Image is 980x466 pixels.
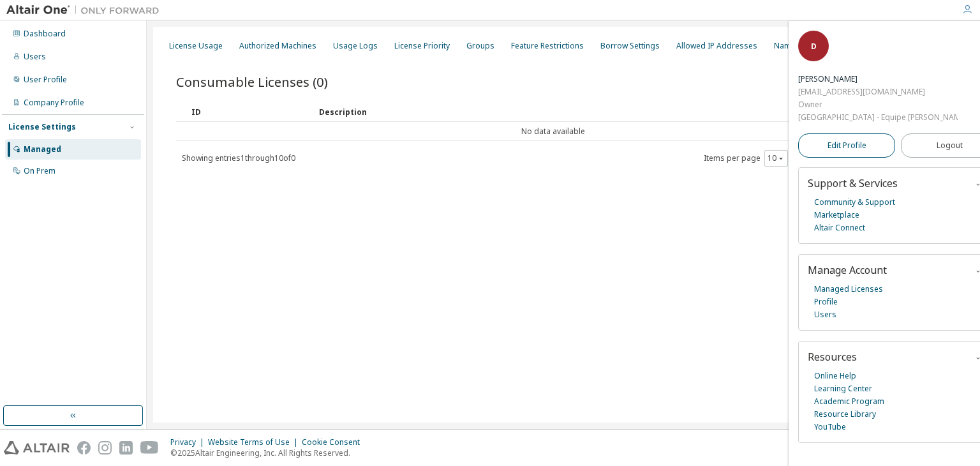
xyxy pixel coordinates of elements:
[319,101,925,122] div: Description
[6,4,166,17] img: Altair One
[24,75,67,85] div: User Profile
[808,176,898,190] span: Support & Services
[24,52,46,62] div: Users
[814,395,884,408] a: Academic Program
[676,41,757,51] div: Allowed IP Addresses
[208,437,302,447] div: Website Terms of Use
[814,308,836,321] a: Users
[24,166,56,176] div: On Prem
[814,408,876,421] a: Resource Library
[814,209,859,222] a: Marketplace
[798,98,958,111] div: Owner
[814,283,883,296] a: Managed Licenses
[169,41,223,51] div: License Usage
[176,73,328,91] span: Consumable Licenses (0)
[828,140,866,151] span: Edit Profile
[239,41,316,51] div: Authorized Machines
[333,41,378,51] div: Usage Logs
[98,441,112,455] img: instagram.svg
[814,370,856,382] a: Online Help
[798,86,958,98] div: [EMAIL_ADDRESS][DOMAIN_NAME]
[704,150,788,167] span: Items per page
[302,437,367,447] div: Cookie Consent
[119,441,133,455] img: linkedin.svg
[814,421,846,433] a: YouTube
[176,122,930,141] td: No data available
[600,41,660,51] div: Borrow Settings
[24,29,66,39] div: Dashboard
[814,296,838,308] a: Profile
[182,153,295,163] span: Showing entries 1 through 10 of 0
[768,153,785,163] button: 10
[774,41,820,51] div: Named User
[808,263,887,277] span: Manage Account
[808,350,857,364] span: Resources
[170,447,367,458] p: © 2025 Altair Engineering, Inc. All Rights Reserved.
[24,98,84,108] div: Company Profile
[937,139,963,152] span: Logout
[140,441,159,455] img: youtube.svg
[24,144,61,154] div: Managed
[170,437,208,447] div: Privacy
[811,41,817,52] span: D
[4,441,70,455] img: altair_logo.svg
[77,441,91,455] img: facebook.svg
[8,122,76,132] div: License Settings
[798,133,895,158] a: Edit Profile
[798,73,958,86] div: Diogo Daher
[191,101,309,122] div: ID
[814,196,895,209] a: Community & Support
[798,111,958,124] div: [GEOGRAPHIC_DATA] - Equipe [PERSON_NAME] eRacing
[814,222,865,234] a: Altair Connect
[394,41,450,51] div: License Priority
[814,382,872,395] a: Learning Center
[466,41,494,51] div: Groups
[511,41,584,51] div: Feature Restrictions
